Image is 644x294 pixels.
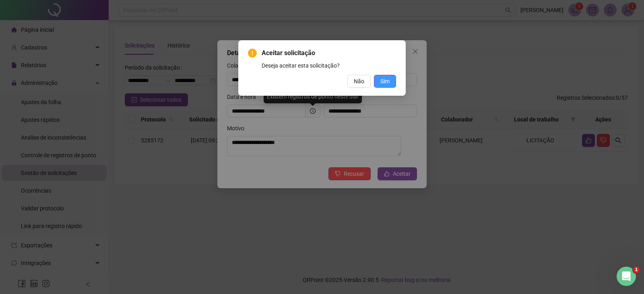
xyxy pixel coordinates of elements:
span: exclamation-circle [248,49,257,58]
button: Não [347,75,371,88]
iframe: Intercom live chat [617,267,636,286]
span: 1 [633,267,640,273]
button: Sim [374,75,396,88]
span: Não [354,77,364,86]
span: Aceitar solicitação [262,48,396,58]
div: Deseja aceitar esta solicitação? [262,61,396,70]
span: Sim [380,77,390,86]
